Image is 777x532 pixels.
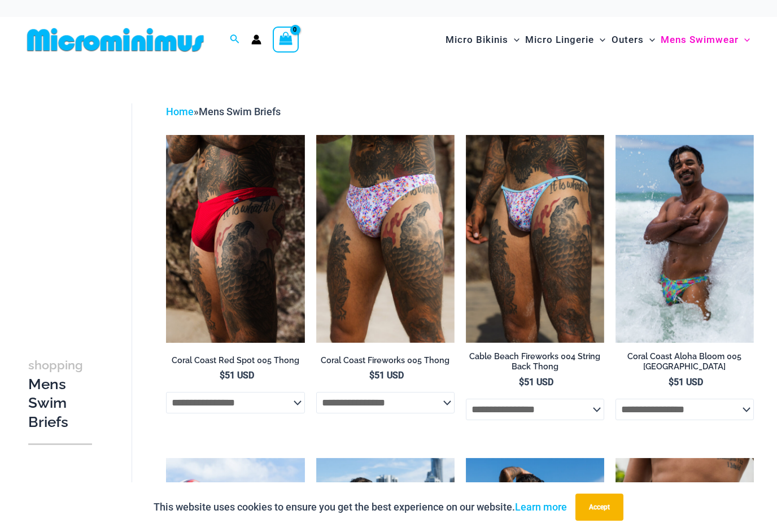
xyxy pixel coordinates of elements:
[230,33,240,47] a: Search icon link
[616,135,754,343] a: Coral Coast Aloha Bloom 005 Thong 09Coral Coast Aloha Bloom 005 Thong 18Coral Coast Aloha Bloom 0...
[466,351,604,377] a: Cable Beach Fireworks 004 String Back Thong
[199,106,281,117] span: Mens Swim Briefs
[316,355,455,366] h2: Coral Coast Fireworks 005 Thong
[166,135,304,343] a: Coral Coast Red Spot 005 Thong 11Coral Coast Red Spot 005 Thong 12Coral Coast Red Spot 005 Thong 12
[609,23,658,57] a: OutersMenu ToggleMenu Toggle
[273,27,299,53] a: View Shopping Cart, empty
[658,23,753,57] a: Mens SwimwearMenu ToggleMenu Toggle
[616,135,754,343] img: Coral Coast Aloha Bloom 005 Thong 09
[166,106,194,117] a: Home
[220,370,254,381] bdi: 51 USD
[519,377,524,387] span: $
[739,25,750,54] span: Menu Toggle
[669,377,703,387] bdi: 51 USD
[466,135,604,343] img: Cable Beach Fireworks 004 String Back Thong 06
[28,355,92,432] h3: Mens Swim Briefs
[446,25,508,54] span: Micro Bikinis
[251,34,261,45] a: Account icon link
[616,351,754,372] h2: Coral Coast Aloha Bloom 005 [GEOGRAPHIC_DATA]
[575,494,623,521] button: Accept
[166,135,304,343] img: Coral Coast Red Spot 005 Thong 11
[316,135,455,343] a: Coral Coast Fireworks 005 Thong 01Coral Coast Fireworks 005 Thong 02Coral Coast Fireworks 005 Tho...
[316,135,455,343] img: Coral Coast Fireworks 005 Thong 01
[369,370,374,381] span: $
[522,23,608,57] a: Micro LingerieMenu ToggleMenu Toggle
[166,106,281,117] span: »
[28,94,130,320] iframe: TrustedSite Certified
[508,25,520,54] span: Menu Toggle
[612,25,644,54] span: Outers
[466,351,604,372] h2: Cable Beach Fireworks 004 String Back Thong
[220,370,225,381] span: $
[644,25,655,54] span: Menu Toggle
[28,358,83,372] span: shopping
[515,501,567,513] a: Learn more
[23,27,208,53] img: MM SHOP LOGO FLAT
[166,355,304,370] a: Coral Coast Red Spot 005 Thong
[519,377,553,387] bdi: 51 USD
[316,355,455,370] a: Coral Coast Fireworks 005 Thong
[166,355,304,366] h2: Coral Coast Red Spot 005 Thong
[661,25,739,54] span: Mens Swimwear
[154,499,567,516] p: This website uses cookies to ensure you get the best experience on our website.
[616,351,754,377] a: Coral Coast Aloha Bloom 005 [GEOGRAPHIC_DATA]
[525,25,594,54] span: Micro Lingerie
[466,135,604,343] a: Cable Beach Fireworks 004 String Back Thong 06Cable Beach Fireworks 004 String Back Thong 07Cable...
[441,21,754,59] nav: Site Navigation
[369,370,404,381] bdi: 51 USD
[594,25,605,54] span: Menu Toggle
[669,377,674,387] span: $
[443,23,522,57] a: Micro BikinisMenu ToggleMenu Toggle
